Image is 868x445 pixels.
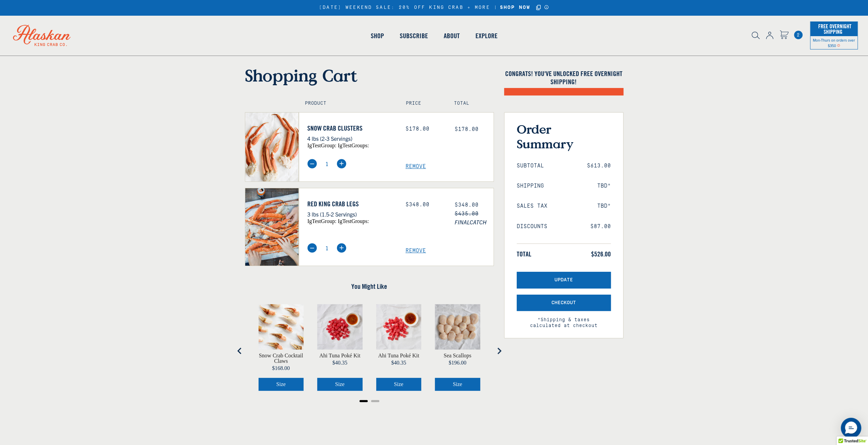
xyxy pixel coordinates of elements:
[517,295,611,311] button: Checkout with Shipping Protection included for an additional fee as listed above
[245,113,299,181] img: Snow Crab Clusters - 4 lbs (2-3 Servings)
[369,297,428,398] div: product
[371,400,379,402] button: Go to page 2
[455,202,479,208] span: $348.00
[406,248,494,254] a: Remove
[435,304,480,350] img: Sea Scallops
[252,297,311,398] div: product
[517,311,611,329] span: *Shipping & taxes calculated at checkout
[317,378,363,391] button: Select Ahi Tuna Poké Kit size
[392,16,436,55] a: Subscribe
[551,300,576,306] span: Checkout
[307,210,395,219] p: 3 lbs (1.5-2 Servings)
[259,304,304,350] img: Crab Claws
[310,297,369,398] div: product
[587,163,611,169] span: $613.00
[406,101,439,106] h4: Price
[245,282,494,291] h4: You Might Like
[338,218,369,224] span: igTestGroups:
[245,65,494,85] h1: Shopping Cart
[794,31,803,39] span: 2
[517,272,611,288] button: Update
[794,31,803,39] a: Cart
[435,378,480,391] button: Select Sea Scallops size
[307,143,336,148] span: igTestGroup:
[837,43,840,48] span: Shipping Notice Icon
[436,16,467,55] a: About
[752,32,760,39] img: search
[444,353,471,358] a: View Sea Scallops
[337,159,346,168] img: plus
[453,381,462,387] span: Size
[376,304,422,350] img: Cubed ahi tuna and shoyu sauce
[492,344,506,358] button: Next slide
[504,70,623,86] h4: Congrats! You've unlocked FREE OVERNIGHT SHIPPING!
[359,400,368,402] button: Go to page 1
[448,360,466,366] span: $196.00
[337,243,346,253] img: plus
[394,381,403,387] span: Size
[555,277,573,283] span: Update
[307,134,395,143] p: 4 lbs (2-3 Servings)
[517,223,547,230] span: Discounts
[319,4,549,12] div: [DATE] WEEKEND SALE: 20% OFF KING CRAB + MORE |
[3,15,80,56] img: Alaskan King Crab Co. logo
[816,21,851,37] span: Free Overnight Shipping
[307,159,317,168] img: minus
[259,353,304,364] a: View Snow Crab Cocktail Claws
[813,38,855,48] span: Mon-Thurs on orders over $350
[259,378,304,391] button: Select Snow Crab Cocktail Claws size
[428,297,487,398] div: product
[233,344,247,358] button: Go to last slide
[332,360,347,366] span: $40.35
[467,16,505,55] a: Explore
[406,126,444,132] div: $178.00
[307,243,317,253] img: minus
[307,124,395,132] a: Snow Crab Clusters
[378,353,419,358] a: View Ahi Tuna Poké Kit
[319,353,360,358] a: View Ahi Tuna Poké Kit
[517,183,544,189] span: Shipping
[391,360,406,366] span: $40.35
[455,126,479,132] span: $178.00
[780,30,789,40] a: Cart
[406,202,444,208] div: $348.00
[455,218,494,226] span: FINALCATCH
[766,32,773,39] img: account
[307,218,336,224] span: igTestGroup:
[544,5,549,10] a: Announcement Bar Modal
[376,378,422,391] button: Select Ahi Tuna Poké Kit size
[454,101,487,106] h4: Total
[498,5,533,11] a: SHOP NOW
[272,365,290,371] span: $168.00
[338,143,369,148] span: igTestGroups:
[276,381,286,387] span: Size
[455,211,479,217] s: $435.00
[517,122,611,151] h3: Order Summary
[335,381,344,387] span: Size
[517,250,531,258] span: Total
[841,418,861,438] div: Messenger Dummy Widget
[307,200,395,208] a: Red King Crab Legs
[317,304,363,350] img: Ahi Tuna and wasabi sauce
[245,188,299,266] img: Red King Crab Legs - 3 lbs (1.5-2 Servings)
[517,163,544,169] span: Subtotal
[590,223,611,230] span: $87.00
[500,5,530,10] strong: SHOP NOW
[245,398,494,403] ul: Select a slide to show
[517,203,547,209] span: Sales Tax
[406,163,494,170] a: Remove
[591,250,611,258] span: $526.00
[305,101,391,106] h4: Product
[363,16,392,55] a: Shop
